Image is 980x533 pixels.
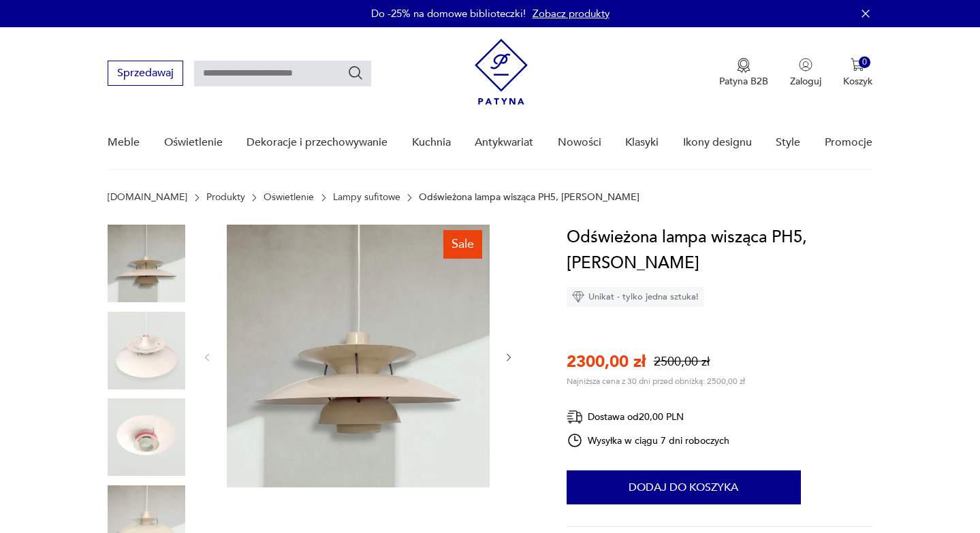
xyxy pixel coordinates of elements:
a: Zobacz produkty [533,7,610,20]
a: Sprzedawaj [108,69,183,79]
a: Ikony designu [683,116,752,169]
a: Oświetlenie [164,116,223,169]
a: [DOMAIN_NAME] [108,192,187,203]
p: Odświeżona lampa wisząca PH5, [PERSON_NAME] [419,192,639,203]
button: Szukaj [347,65,364,81]
button: Patyna B2B [719,58,768,88]
img: Zdjęcie produktu Odświeżona lampa wisząca PH5, Louis Poulsen [108,398,185,476]
p: Do -25% na domowe biblioteczki! [371,7,526,20]
a: Produkty [206,192,245,203]
p: Koszyk [843,75,872,88]
h1: Odświeżona lampa wisząca PH5, [PERSON_NAME] [567,225,872,276]
a: Dekoracje i przechowywanie [247,116,388,169]
p: Patyna B2B [719,75,768,88]
p: Zaloguj [790,75,821,88]
img: Zdjęcie produktu Odświeżona lampa wisząca PH5, Louis Poulsen [108,312,185,389]
p: 2300,00 zł [567,351,646,373]
img: Patyna - sklep z meblami i dekoracjami vintage [475,39,528,105]
button: Zaloguj [790,58,821,88]
a: Lampy sufitowe [333,192,400,203]
p: 2500,00 zł [654,353,710,370]
a: Oświetlenie [264,192,314,203]
img: Zdjęcie produktu Odświeżona lampa wisząca PH5, Louis Poulsen [108,225,185,302]
a: Nowości [558,116,601,169]
div: Wysyłka w ciągu 7 dni roboczych [567,432,730,449]
img: Ikona koszyka [851,58,864,71]
img: Ikonka użytkownika [799,58,812,71]
button: Sprzedawaj [108,61,183,86]
button: Dodaj do koszyka [567,470,801,504]
a: Kuchnia [412,116,451,169]
div: Unikat - tylko jedna sztuka! [567,287,704,307]
img: Zdjęcie produktu Odświeżona lampa wisząca PH5, Louis Poulsen [227,225,490,487]
a: Promocje [825,116,872,169]
a: Antykwariat [475,116,533,169]
div: Sale [443,230,482,259]
button: 0Koszyk [843,58,872,88]
a: Style [776,116,800,169]
p: Najniższa cena z 30 dni przed obniżką: 2500,00 zł [567,376,745,387]
img: Ikona diamentu [572,291,584,303]
div: Dostawa od 20,00 PLN [567,408,730,425]
img: Ikona medalu [737,58,750,73]
a: Ikona medaluPatyna B2B [719,58,768,88]
img: Ikona dostawy [567,408,583,425]
div: 0 [859,56,870,68]
a: Klasyki [625,116,659,169]
a: Meble [108,116,140,169]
